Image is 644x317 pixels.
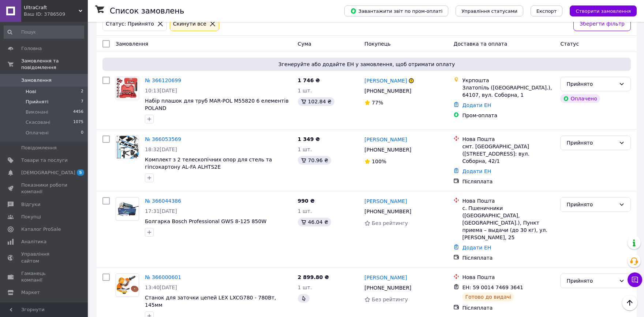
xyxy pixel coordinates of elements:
span: 5 [77,169,84,176]
div: Готово до видачі [462,293,514,301]
a: Додати ЕН [462,102,491,108]
span: Без рейтингу [372,220,408,226]
div: Прийнято [566,277,616,285]
a: [PERSON_NAME] [364,136,407,143]
a: № 366000601 [145,274,181,280]
button: Чат з покупцем [628,272,642,287]
span: Зберегти фільтр [580,20,625,28]
span: Експорт [536,8,557,14]
span: 10:13[DATE] [145,88,177,93]
span: 77% [372,100,383,106]
a: Додати ЕН [462,168,491,174]
button: Створити замовлення [570,5,637,16]
span: 1 шт. [298,88,312,93]
span: 1 шт. [298,146,312,152]
span: 1 шт. [298,208,312,214]
span: Налаштування [21,302,59,308]
span: 0 [81,130,83,136]
a: Фото товару [116,77,139,100]
a: Комплект з 2 телескопічних опор для стель та гіпсокартону AL-FA ALHTS2E [145,157,272,170]
span: 1 шт. [298,284,312,290]
span: 1 349 ₴ [298,136,320,142]
span: Замовлення [21,77,52,84]
span: Покупці [21,214,41,220]
span: Відгуки [21,201,40,208]
a: Набір плашок для труб MAR-POL M55820 6 елементів POLAND [145,98,289,111]
div: [PHONE_NUMBER] [363,283,413,293]
a: Додати ЕН [462,245,491,251]
span: Прийняті [26,99,48,105]
span: 2 [81,88,83,95]
span: 4456 [73,109,83,115]
span: Нові [26,88,36,95]
div: Післяплата [462,304,554,312]
span: Статус [560,41,579,47]
span: 100% [372,158,386,164]
span: [DEMOGRAPHIC_DATA] [21,169,75,176]
span: Завантажити звіт по пром-оплаті [350,8,442,14]
a: Фото товару [116,274,139,297]
div: с. Пшеничники ([GEOGRAPHIC_DATA], [GEOGRAPHIC_DATA].), Пункт приема – выдачи (до 30 кг), ул. [PER... [462,205,554,241]
a: Станок для заточки цепей LEX LXCG780 - 780Вт, 145мм [145,295,276,308]
a: № 366044386 [145,198,181,204]
a: № 366053569 [145,136,181,142]
img: Фото товару [116,274,139,296]
span: Головна [21,45,42,52]
div: Укрпошта [462,77,554,84]
h1: Список замовлень [110,7,184,15]
span: Створити замовлення [576,8,631,14]
span: Покупець [364,41,390,47]
div: [PHONE_NUMBER] [363,145,413,155]
div: смт. [GEOGRAPHIC_DATA] ([STREET_ADDRESS]: вул. Соборна, 42/1 [462,143,554,165]
span: Маркет [21,289,40,296]
a: Фото товару [116,135,139,159]
span: 1075 [73,119,83,126]
div: [PHONE_NUMBER] [363,206,413,217]
span: Без рейтингу [372,297,408,302]
div: Златопіль ([GEOGRAPHIC_DATA].), 64107, вул. Соборна, 1 [462,84,554,99]
span: Згенеруйте або додайте ЕН у замовлення, щоб отримати оплату [105,61,628,68]
button: Експорт [531,5,563,16]
span: Повідомлення [21,145,57,151]
div: 102.84 ₴ [298,97,334,106]
span: Замовлення та повідомлення [21,58,88,71]
span: ЕН: 59 0014 7469 3641 [462,284,523,290]
span: Гаманець компанії [21,270,68,283]
div: [PHONE_NUMBER] [363,86,413,96]
span: 1 746 ₴ [298,77,320,83]
span: Управління сайтом [21,251,68,264]
a: Створити замовлення [562,8,637,14]
span: 17:31[DATE] [145,208,177,214]
input: Пошук [4,26,84,39]
span: Виконані [26,109,48,115]
a: [PERSON_NAME] [364,77,407,84]
button: Наверх [622,295,637,310]
span: Показники роботи компанії [21,182,68,195]
div: Ваш ID: 3786509 [24,11,88,18]
div: 70.96 ₴ [298,156,331,165]
span: 990 ₴ [298,198,315,204]
span: 18:32[DATE] [145,146,177,152]
div: Нова Пошта [462,135,554,143]
span: Cума [298,41,311,47]
span: 7 [81,99,83,105]
button: Управління статусами [456,5,523,16]
img: Фото товару [116,201,139,217]
span: Оплачені [26,130,49,136]
a: № 366120699 [145,77,181,83]
span: UltraCraft [24,4,79,11]
a: [PERSON_NAME] [364,274,407,281]
span: Доставка та оплата [453,41,507,47]
span: Скасовані [26,119,50,126]
button: Завантажити звіт по пром-оплаті [344,5,448,16]
span: 2 899.80 ₴ [298,274,329,280]
button: Зберегти фільтр [573,16,631,31]
div: Оплачено [560,94,600,103]
div: Прийнято [566,139,616,147]
span: Болгарка Bosch Professional GWS 8-125 850W [145,218,266,224]
div: Нова Пошта [462,274,554,281]
span: Товари та послуги [21,157,68,164]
